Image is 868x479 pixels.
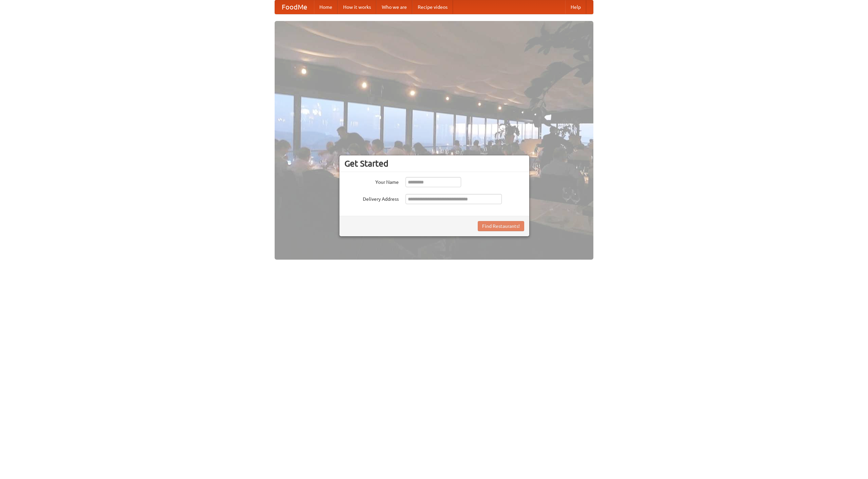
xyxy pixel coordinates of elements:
h3: Get Started [344,158,524,169]
a: How it works [338,0,376,14]
a: Home [314,0,338,14]
a: Help [565,0,586,14]
label: Your Name [344,177,399,186]
label: Delivery Address [344,194,399,202]
a: Recipe videos [412,0,453,14]
a: Who we are [376,0,412,14]
button: Find Restaurants! [478,221,524,231]
a: FoodMe [275,0,314,14]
